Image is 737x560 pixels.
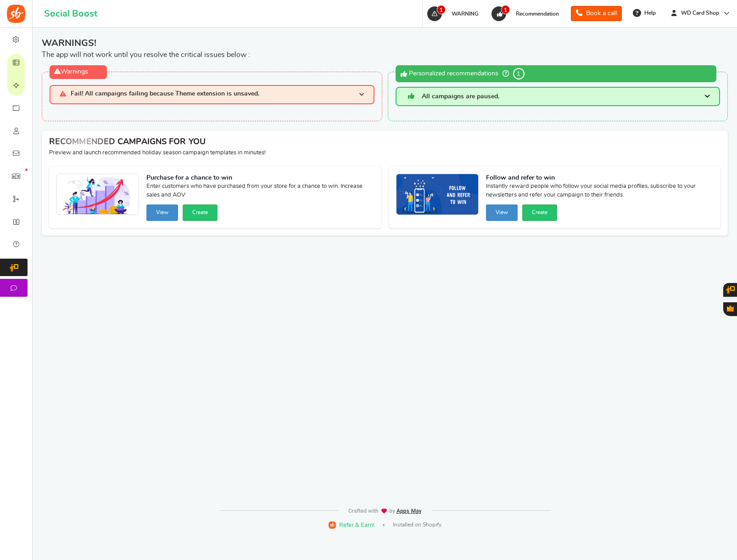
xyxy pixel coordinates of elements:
[426,6,483,21] a: 1 WARNING
[42,37,728,50] span: WARNINGS!
[486,174,714,183] strong: Follow and refer to win
[571,6,622,21] a: Book a call
[44,9,97,19] h1: Social Boost
[698,521,737,560] iframe: LiveChat chat widget
[396,174,478,215] img: Recommended Campaigns
[7,5,25,23] img: Social Boost
[422,93,499,100] span: All campaigns are paused.
[513,68,525,79] span: 1
[25,169,28,171] em: New
[486,204,518,221] button: View
[183,204,218,221] button: Create
[677,9,723,17] span: WD Card Shop
[393,521,441,529] span: Installed on Shopify
[501,5,510,14] span: 1
[146,174,374,183] strong: Purchase for a chance to win
[642,9,656,17] span: Help
[49,149,720,157] p: Preview and launch recommended holiday season campaign templates in minutes!
[486,182,714,201] span: Instantly reward people who follow your social media profiles, subscribe to your newsletters and ...
[50,65,107,79] div: Warnings
[522,204,557,221] button: Create
[146,204,178,221] button: View
[723,302,737,316] button: Gratisfaction
[348,508,422,514] img: img-footer.webp
[437,5,446,14] span: 1
[71,91,259,98] span: Fail! All campaigns failing because Theme extension is unsaved.
[146,182,374,201] span: Enter customers who have purchased from your store for a chance to win. Increase sales and AOV
[629,6,660,20] a: Help
[516,11,559,17] span: Recommendation
[383,524,385,526] span: |
[329,520,374,529] a: Refer & Earn!
[452,11,479,17] span: WARNING
[57,174,139,215] img: Recommended Campaigns
[49,138,720,147] h4: RECOMMENDED CAMPAIGNS FOR YOU
[727,305,734,311] span: Gratisfaction
[491,6,564,21] a: 1 Recommendation
[42,37,728,60] div: The app will not work until you resolve the critical issues below :
[396,65,717,82] div: Personalized recommendations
